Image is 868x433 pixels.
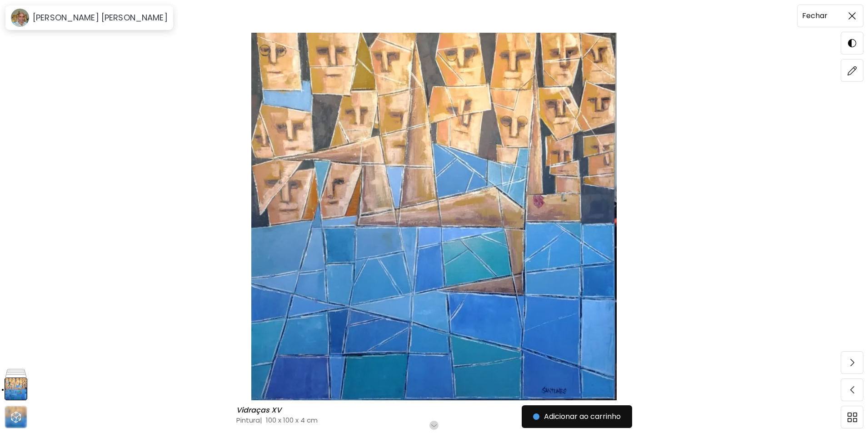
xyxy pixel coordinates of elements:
[236,406,284,415] h6: Vidraças XV
[236,415,546,425] h4: Pintura | 100 x 100 x 4 cm
[533,411,621,422] span: Adicionar ao carrinho
[9,410,23,424] div: animation
[802,10,828,22] h6: Fechar
[33,12,168,23] h6: [PERSON_NAME] [PERSON_NAME]
[522,405,632,428] button: Adicionar ao carrinho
